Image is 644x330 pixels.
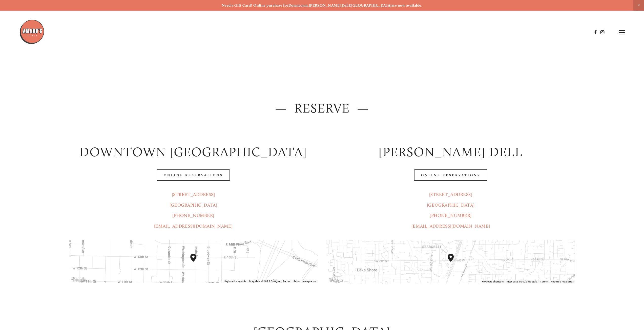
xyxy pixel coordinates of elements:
a: [EMAIL_ADDRESS][DOMAIN_NAME] [411,223,490,229]
img: Amaro's Table [19,19,45,45]
a: [GEOGRAPHIC_DATA] [427,202,474,208]
strong: & [349,3,351,8]
a: Report a map error [294,280,316,283]
a: [PERSON_NAME] Dell [309,3,349,8]
a: Terms [540,280,548,283]
a: Online Reservations [414,169,487,181]
div: Amaro's Table 816 Northeast 98th Circle Vancouver, WA, 98665, United States [448,254,460,270]
div: Amaro's Table 1220 Main Street vancouver, United States [190,254,202,270]
a: [STREET_ADDRESS] [172,192,215,197]
a: Terms [283,280,290,283]
a: [GEOGRAPHIC_DATA] [170,202,217,208]
h2: [PERSON_NAME] DELL [326,143,575,161]
button: Keyboard shortcuts [482,280,504,283]
a: [GEOGRAPHIC_DATA] [351,3,391,8]
strong: Need a Gift Card? Online purchase for [222,3,288,8]
a: [EMAIL_ADDRESS][DOMAIN_NAME] [154,223,233,229]
a: Online Reservations [157,169,230,181]
a: [PHONE_NUMBER] [430,213,472,218]
a: Open this area in Google Maps (opens a new window) [70,277,87,283]
a: Open this area in Google Maps (opens a new window) [328,277,344,283]
a: [STREET_ADDRESS] [429,192,472,197]
span: Map data ©2025 Google [507,280,537,283]
span: Map data ©2025 Google [249,280,280,283]
h2: — Reserve — [69,99,575,117]
strong: , [308,3,309,8]
strong: are now available. [391,3,422,8]
a: Report a map error [551,280,574,283]
button: Keyboard shortcuts [224,280,246,283]
h2: Downtown [GEOGRAPHIC_DATA] [69,143,318,161]
img: Google [328,277,344,283]
img: Google [70,277,87,283]
a: [PHONE_NUMBER] [172,213,214,218]
a: Downtown [288,3,308,8]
